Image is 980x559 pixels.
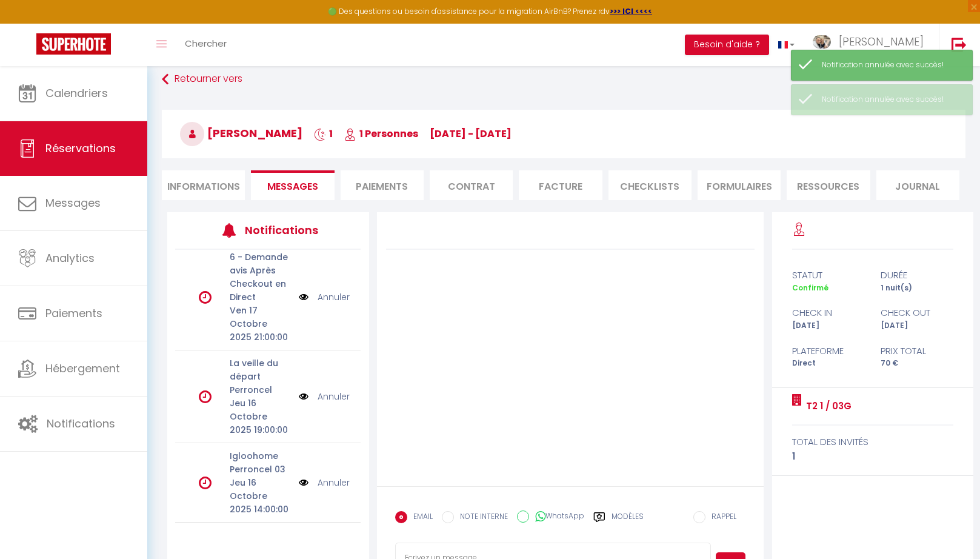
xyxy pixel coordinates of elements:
label: RAPPEL [705,511,736,524]
div: Plateforme [784,344,873,358]
p: Jeu 16 Octobre 2025 19:00:00 [230,397,291,437]
div: 1 nuit(s) [873,283,961,294]
a: Chercher [176,24,236,66]
li: Paiements [341,170,424,200]
label: Modèles [612,511,644,532]
div: Prix total [873,344,961,358]
span: Chercher [185,37,227,50]
div: Notification annulée avec succès! [822,94,960,105]
label: EMAIL [407,511,433,524]
p: La veille du départ Perroncel [230,356,291,397]
li: Contrat [430,170,513,200]
li: Informations [162,170,245,200]
a: Annuler [318,290,350,304]
div: total des invités [792,435,953,449]
div: check out [873,306,961,320]
span: Calendriers [45,85,108,101]
span: [PERSON_NAME] [180,126,302,141]
img: NO IMAGE [299,390,308,403]
img: Super Booking [36,33,111,55]
button: Besoin d'aide ? [685,35,769,55]
h3: Notifications [245,216,322,244]
img: ... [813,35,831,49]
div: Direct [784,358,873,369]
span: 1 [314,127,333,141]
div: check in [784,306,873,320]
span: Confirmé [792,283,828,293]
span: Messages [45,195,101,210]
li: Ressources [787,170,870,200]
a: T2 1 / 03G [802,399,852,413]
a: >>> ICI <<<< [610,6,652,16]
a: ... [PERSON_NAME] [804,24,939,66]
div: [DATE] [784,320,873,332]
div: Notification annulée avec succès! [822,59,960,71]
a: Annuler [318,476,350,489]
a: Retourner vers [162,69,965,90]
li: FORMULAIRES [698,170,781,200]
p: Ven 17 Octobre 2025 21:00:00 [230,304,291,344]
div: statut [784,268,873,283]
div: durée [873,268,961,283]
p: Igloohome Perroncel 03 [230,449,291,476]
li: Journal [876,170,959,200]
span: Réservations [45,141,116,156]
img: NO IMAGE [299,290,308,304]
span: [PERSON_NAME] [839,34,924,49]
div: 1 [792,449,953,464]
li: Facture [519,170,602,200]
span: Paiements [45,306,102,321]
span: Hébergement [45,361,120,376]
p: 6 - Demande avis Après Checkout en Direct [230,250,291,304]
span: [DATE] - [DATE] [430,127,512,141]
li: CHECKLISTS [608,170,692,200]
img: logout [952,37,967,52]
span: Notifications [47,416,115,431]
img: NO IMAGE [299,476,308,489]
span: Analytics [45,250,95,266]
p: Jeu 16 Octobre 2025 14:00:00 [230,476,291,516]
div: 70 € [873,358,961,369]
label: NOTE INTERNE [454,511,508,524]
a: Annuler [318,390,350,403]
div: [DATE] [873,320,961,332]
span: Messages [267,179,318,193]
label: WhatsApp [529,510,584,524]
span: 1 Personnes [344,127,418,141]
